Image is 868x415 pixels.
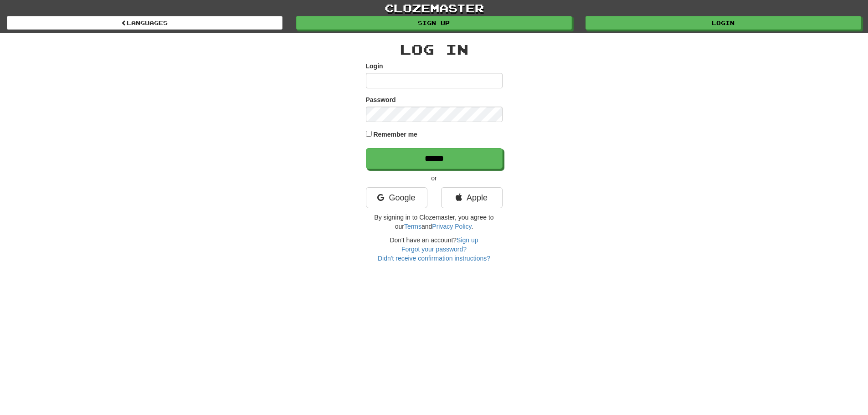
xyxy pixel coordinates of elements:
a: Didn't receive confirmation instructions? [378,255,490,262]
label: Login [366,61,383,71]
a: Forgot your password? [401,246,467,253]
div: Don't have an account? [366,236,503,263]
a: Terms [404,223,421,230]
a: Apple [441,187,503,208]
p: or [366,174,503,183]
p: By signing in to Clozemaster, you agree to our and . [366,213,503,231]
a: Login [586,16,861,30]
a: Sign up [457,236,478,244]
label: Password [366,95,396,104]
h2: Log In [366,42,503,57]
a: Google [366,187,427,208]
a: Privacy Policy [432,223,471,230]
label: Remember me [373,130,417,139]
a: Languages [7,16,282,30]
a: Sign up [296,16,572,30]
